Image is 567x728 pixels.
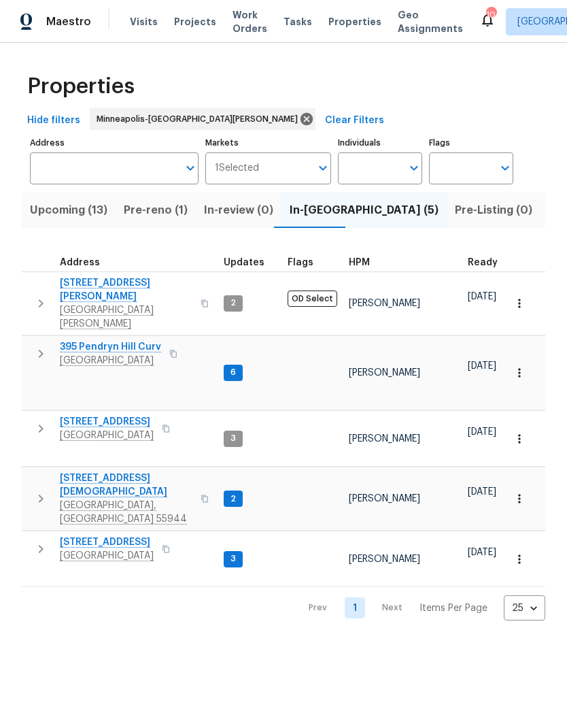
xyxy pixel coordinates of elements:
[215,163,259,174] span: 1 Selected
[22,108,86,133] button: Hide filters
[288,291,337,307] span: OD Select
[349,434,420,444] span: [PERSON_NAME]
[486,8,496,22] div: 10
[225,297,241,309] span: 2
[130,15,158,29] span: Visits
[320,108,390,133] button: Clear Filters
[349,299,420,308] span: [PERSON_NAME]
[345,597,365,618] a: Goto page 1
[468,487,496,497] span: [DATE]
[398,8,463,35] span: Geo Assignments
[349,368,420,378] span: [PERSON_NAME]
[296,595,545,621] nav: Pagination Navigation
[46,15,91,29] span: Maestro
[60,258,100,267] span: Address
[468,292,496,301] span: [DATE]
[338,139,422,147] label: Individuals
[290,201,439,220] span: In-[GEOGRAPHIC_DATA] (5)
[30,201,107,220] span: Upcoming (13)
[30,139,199,147] label: Address
[27,80,135,93] span: Properties
[468,258,510,267] div: Earliest renovation start date (first business day after COE or Checkout)
[174,15,216,29] span: Projects
[97,112,303,126] span: Minneapolis-[GEOGRAPHIC_DATA][PERSON_NAME]
[233,8,267,35] span: Work Orders
[468,361,496,371] span: [DATE]
[283,17,312,27] span: Tasks
[225,553,241,565] span: 3
[419,601,487,615] p: Items Per Page
[224,258,264,267] span: Updates
[205,139,332,147] label: Markets
[90,108,315,130] div: Minneapolis-[GEOGRAPHIC_DATA][PERSON_NAME]
[328,15,381,29] span: Properties
[181,159,200,178] button: Open
[349,494,420,503] span: [PERSON_NAME]
[468,258,498,267] span: Ready
[124,201,188,220] span: Pre-reno (1)
[349,555,420,564] span: [PERSON_NAME]
[349,258,370,267] span: HPM
[27,112,80,129] span: Hide filters
[405,159,424,178] button: Open
[468,548,496,557] span: [DATE]
[325,112,384,129] span: Clear Filters
[225,433,241,444] span: 3
[496,159,515,178] button: Open
[468,427,496,437] span: [DATE]
[429,139,513,147] label: Flags
[288,258,313,267] span: Flags
[225,367,241,378] span: 6
[313,159,332,178] button: Open
[455,201,532,220] span: Pre-Listing (0)
[504,591,545,626] div: 25
[204,201,273,220] span: In-review (0)
[225,493,241,505] span: 2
